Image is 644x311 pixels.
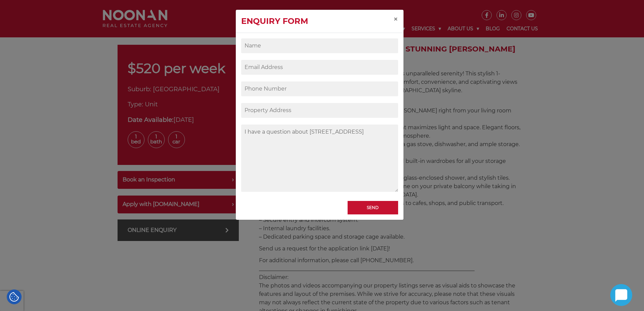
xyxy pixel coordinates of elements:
[241,38,398,53] input: Name
[7,289,22,304] div: Cookie Settings
[348,201,398,214] input: Send
[241,38,398,211] form: Contact form
[388,10,404,29] button: Close
[393,14,398,24] span: ×
[241,15,308,27] h4: ENQUIRY FORM
[241,60,398,75] input: Email Address
[241,103,398,118] input: Property Address
[241,81,398,96] input: Phone Number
